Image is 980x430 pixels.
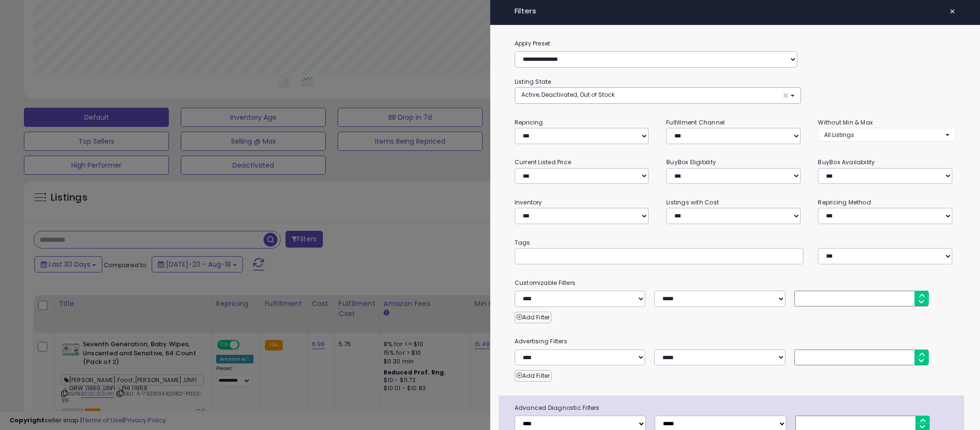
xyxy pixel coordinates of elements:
[515,370,551,382] button: Add Filter
[818,158,875,166] small: BuyBox Availability
[666,118,725,126] small: Fulfillment Channel
[515,198,542,206] small: Inventory
[666,198,719,206] small: Listings with Cost
[782,91,789,101] span: ×
[824,131,854,139] span: All Listings
[515,118,543,126] small: Repricing
[507,238,963,248] small: Tags
[818,198,871,206] small: Repricing Method
[507,38,963,49] label: Apply Preset:
[507,278,963,288] small: Customizable Filters
[818,118,873,126] small: Without Min & Max
[946,5,959,18] button: ×
[515,78,551,86] small: Listing State
[507,403,964,413] span: Advanced Diagnostic Filters
[666,158,716,166] small: BuyBox Eligibility
[515,312,551,323] button: Add Filter
[521,91,615,99] span: Active, Deactivated, Out of Stock
[515,158,571,166] small: Current Listed Price
[818,128,955,142] button: All Listings
[515,7,956,15] h4: Filters
[515,88,801,103] button: Active, Deactivated, Out of Stock ×
[507,336,963,347] small: Advertising Filters
[949,5,956,18] span: ×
